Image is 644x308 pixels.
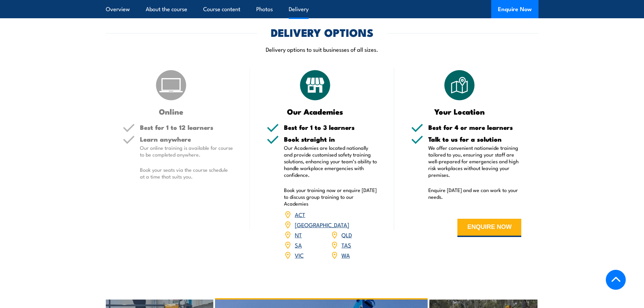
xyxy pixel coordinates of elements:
[295,220,349,229] a: [GEOGRAPHIC_DATA]
[284,187,377,207] p: Book your training now or enquire [DATE] to discuss group training to our Academies
[140,166,233,180] p: Book your seats via the course schedule at a time that suits you.
[428,124,522,131] h5: Best for 4 or more learners
[106,45,539,53] p: Delivery options to suit businesses of all sizes.
[411,108,508,115] h3: Your Location
[457,219,521,237] button: ENQUIRE NOW
[428,187,522,200] p: Enquire [DATE] and we can work to your needs.
[140,136,233,142] h5: Learn anywhere
[267,108,364,115] h3: Our Academies
[341,241,351,249] a: TAS
[295,241,302,249] a: SA
[271,27,374,37] h2: DELIVERY OPTIONS
[295,251,304,259] a: VIC
[140,144,233,158] p: Our online training is available for course to be completed anywhere.
[428,144,522,178] p: We offer convenient nationwide training tailored to you, ensuring your staff are well-prepared fo...
[341,251,350,259] a: WA
[428,136,522,142] h5: Talk to us for a solution
[341,231,352,239] a: QLD
[123,108,220,115] h3: Online
[140,124,233,131] h5: Best for 1 to 12 learners
[295,231,302,239] a: NT
[284,124,377,131] h5: Best for 1 to 3 learners
[284,136,377,142] h5: Book straight in
[295,210,305,218] a: ACT
[284,144,377,178] p: Our Academies are located nationally and provide customised safety training solutions, enhancing ...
